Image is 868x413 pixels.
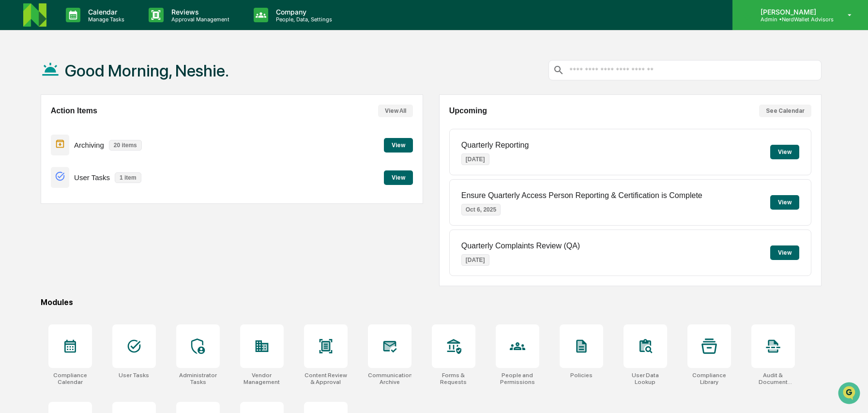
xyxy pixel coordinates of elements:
div: We're available if you need us! [33,84,122,92]
span: Pylon [96,164,117,171]
button: See Calendar [759,105,811,117]
div: Vendor Management [240,372,284,385]
button: View [770,195,799,210]
a: View [384,140,413,149]
div: User Tasks [119,372,149,379]
iframe: Open customer support [837,381,863,407]
p: Company [268,8,337,16]
p: Admin • NerdWallet Advisors [753,16,834,23]
div: Audit & Document Logs [751,372,795,385]
p: Reviews [164,8,234,16]
div: Compliance Calendar [48,372,92,385]
a: Powered byPylon [68,164,117,171]
p: Archiving [74,141,104,149]
span: Data Lookup [19,140,61,150]
div: Communications Archive [368,372,411,385]
a: 🖐️Preclearance [6,118,66,136]
div: People and Permissions [496,372,539,385]
p: How can we help? [10,20,176,36]
div: Content Review & Approval [304,372,348,385]
div: User Data Lookup [624,372,667,385]
img: 1746055101610-c473b297-6a78-478c-a979-82029cc54cd1 [10,74,27,92]
a: View [384,172,413,182]
div: Policies [570,372,593,379]
h2: Action Items [51,107,97,115]
div: Compliance Library [687,372,731,385]
p: People, Data, Settings [268,16,337,23]
p: Manage Tasks [80,16,129,23]
p: [PERSON_NAME] [753,8,834,16]
p: [DATE] [461,254,489,266]
button: View [384,170,413,185]
button: View [770,145,799,159]
button: View [770,245,799,260]
button: Start new chat [165,77,176,89]
span: Attestations [80,122,120,132]
p: User Tasks [74,173,110,182]
button: View [384,138,413,153]
p: Approval Management [164,16,234,23]
button: View All [378,105,413,117]
span: Preclearance [19,122,62,132]
p: Quarterly Reporting [461,141,529,150]
div: Modules [41,298,822,307]
p: Calendar [80,8,129,16]
div: 🔎 [10,141,17,149]
div: 🖐️ [10,123,17,131]
div: Forms & Requests [432,372,475,385]
p: Ensure Quarterly Access Person Reporting & Certification is Complete [461,191,702,200]
p: [DATE] [461,153,489,165]
div: Start new chat [33,74,159,84]
p: 20 items [109,140,142,151]
div: Administrator Tasks [176,372,220,385]
a: 🔎Data Lookup [6,137,65,154]
p: Oct 6, 2025 [461,204,501,215]
p: 1 item [115,172,141,183]
a: 🗄️Attestations [66,118,124,136]
p: Quarterly Complaints Review (QA) [461,242,580,250]
h1: Good Morning, Neshie. [65,61,229,80]
div: 🗄️ [70,123,78,131]
h2: Upcoming [449,107,487,115]
img: logo [23,3,46,27]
